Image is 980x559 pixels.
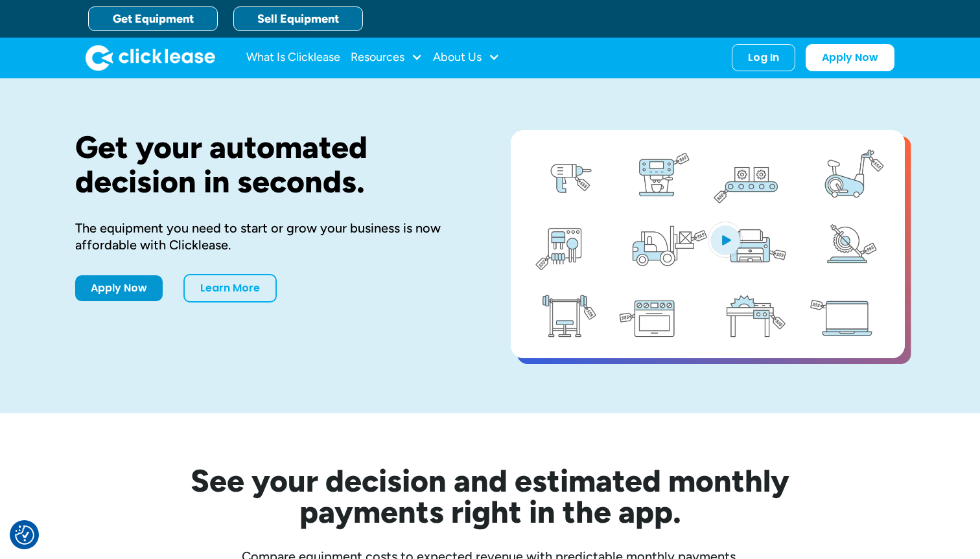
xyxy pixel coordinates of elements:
[806,44,894,71] a: Apply Now
[88,6,218,31] a: Get Equipment
[246,45,340,71] a: What Is Clicklease
[351,45,423,71] div: Resources
[127,465,853,527] h2: See your decision and estimated monthly payments right in the app.
[433,45,500,71] div: About Us
[183,274,277,302] a: Learn More
[75,220,469,253] div: The equipment you need to start or grow your business is now affordable with Clicklease.
[233,6,363,31] a: Sell Equipment
[15,525,34,545] button: Consent Preferences
[708,222,743,258] img: Blue play button logo on a light blue circular background
[748,51,779,64] div: Log In
[86,45,215,71] img: Clicklease logo
[86,45,215,71] a: home
[511,130,905,358] a: open lightbox
[15,525,34,545] img: Revisit consent button
[75,130,469,199] h1: Get your automated decision in seconds.
[75,275,163,301] a: Apply Now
